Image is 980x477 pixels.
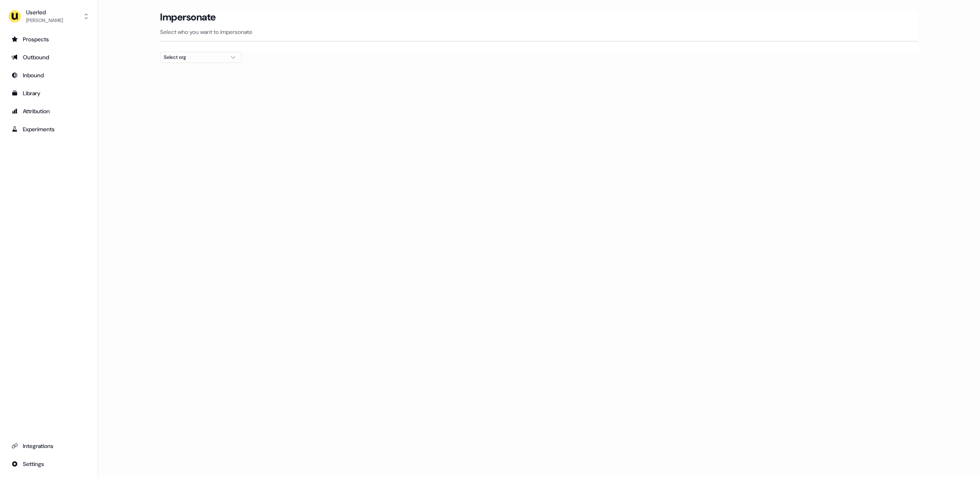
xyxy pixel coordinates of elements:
a: Go to experiments [7,123,91,136]
a: Go to templates [7,87,91,100]
button: Userled[PERSON_NAME] [7,7,91,26]
div: Library [11,89,86,97]
button: Select org [160,52,242,63]
div: Userled [26,8,63,16]
p: Select who you want to impersonate [160,28,918,36]
a: Go to attribution [7,105,91,118]
div: Select org [164,53,225,61]
a: Go to integrations [7,439,91,452]
div: [PERSON_NAME] [26,16,63,25]
div: Attribution [11,107,86,115]
a: Go to outbound experience [7,51,91,64]
div: Settings [11,460,86,468]
div: Inbound [11,71,86,79]
a: Go to Inbound [7,69,91,82]
h3: Impersonate [160,11,216,23]
div: Integrations [11,442,86,450]
div: Prospects [11,35,86,43]
div: Experiments [11,125,86,133]
a: Go to integrations [7,457,91,470]
a: Go to prospects [7,33,91,46]
div: Outbound [11,53,86,61]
